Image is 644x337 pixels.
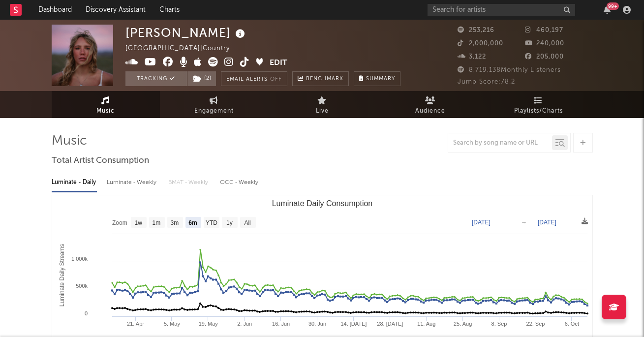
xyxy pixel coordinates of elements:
[458,54,486,60] span: 3,122
[272,321,290,327] text: 16. Jun
[152,219,160,226] text: 1m
[163,321,180,327] text: 5. May
[428,4,575,16] input: Search for artists
[270,77,282,82] em: Off
[244,219,250,226] text: All
[205,219,217,226] text: YTD
[340,321,367,327] text: 14. [DATE]
[52,174,97,191] div: Luminate - Daily
[607,2,619,10] div: 99 +
[453,321,471,327] text: 25. Aug
[127,321,144,327] text: 21. Apr
[187,71,216,86] span: ( 2 )
[525,27,563,33] span: 460,197
[187,71,216,86] button: (2)
[525,54,564,60] span: 205,000
[564,321,579,327] text: 6. Oct
[472,219,491,226] text: [DATE]
[76,283,88,289] text: 500k
[292,71,349,86] a: Benchmark
[52,155,149,167] span: Total Artist Consumption
[194,105,234,117] span: Engagement
[376,91,485,118] a: Audience
[268,91,376,118] a: Live
[272,199,372,208] text: Luminate Daily Consumption
[125,43,241,55] div: [GEOGRAPHIC_DATA] | Country
[604,6,611,14] button: 99+
[226,219,233,226] text: 1y
[198,321,218,327] text: 19. May
[125,71,187,86] button: Tracking
[112,219,127,226] text: Zoom
[306,73,343,85] span: Benchmark
[71,256,88,262] text: 1 000k
[491,321,507,327] text: 8. Sep
[514,105,563,117] span: Playlists/Charts
[160,91,268,118] a: Engagement
[96,105,115,117] span: Music
[521,219,527,226] text: →
[134,219,142,226] text: 1w
[526,321,545,327] text: 22. Sep
[458,79,515,85] span: Jump Score: 78.2
[188,219,197,226] text: 6m
[354,71,400,86] button: Summary
[107,174,158,191] div: Luminate - Weekly
[59,244,65,306] text: Luminate Daily Streams
[458,40,503,47] span: 2,000,000
[377,321,403,327] text: 28. [DATE]
[308,321,326,327] text: 30. Jun
[458,67,561,73] span: 8,719,138 Monthly Listeners
[237,321,252,327] text: 2. Jun
[170,219,179,226] text: 3m
[366,76,395,82] span: Summary
[52,91,160,118] a: Music
[415,105,445,117] span: Audience
[485,91,593,118] a: Playlists/Charts
[538,219,556,226] text: [DATE]
[458,27,494,33] span: 253,216
[270,57,287,69] button: Edit
[220,174,259,191] div: OCC - Weekly
[84,310,87,316] text: 0
[221,71,287,86] button: Email AlertsOff
[125,25,247,41] div: [PERSON_NAME]
[316,105,329,117] span: Live
[417,321,435,327] text: 11. Aug
[525,40,564,47] span: 240,000
[448,139,552,147] input: Search by song name or URL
